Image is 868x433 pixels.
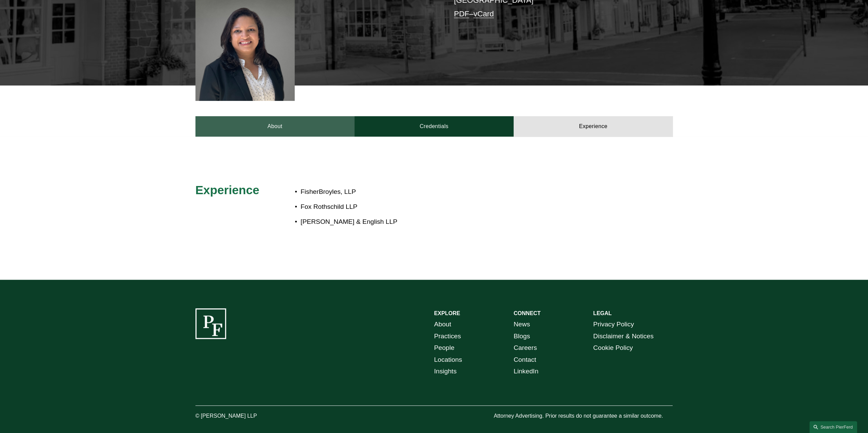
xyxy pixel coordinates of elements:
strong: LEGAL [593,310,612,316]
a: Careers [514,342,537,354]
strong: CONNECT [514,310,541,316]
span: Experience [195,183,260,197]
p: Fox Rothschild LLP [300,201,613,213]
a: LinkedIn [514,366,539,377]
p: [PERSON_NAME] & English LLP [300,216,613,228]
a: Practices [434,330,461,342]
a: Insights [434,366,457,377]
a: Locations [434,354,462,366]
a: Experience [514,116,673,137]
a: Cookie Policy [593,342,633,354]
a: Search this site [809,421,857,433]
a: About [434,319,451,330]
p: © [PERSON_NAME] LLP [195,411,295,421]
a: Contact [514,354,536,366]
a: Disclaimer & Notices [593,330,653,342]
a: People [434,342,455,354]
a: Credentials [354,116,514,137]
a: vCard [473,10,494,18]
a: About [195,116,355,137]
a: PDF [454,10,469,18]
p: Attorney Advertising. Prior results do not guarantee a similar outcome. [494,411,673,421]
a: Privacy Policy [593,319,634,330]
strong: EXPLORE [434,310,460,316]
a: Blogs [514,330,530,342]
p: FisherBroyles, LLP [300,186,613,198]
a: News [514,319,530,330]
